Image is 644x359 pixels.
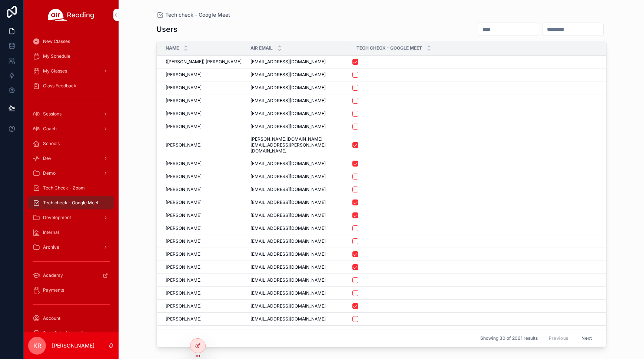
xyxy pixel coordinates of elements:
[43,68,67,74] span: My Classes
[28,211,114,224] a: Development
[166,45,179,51] span: Name
[33,341,41,350] span: KR
[166,111,202,117] span: [PERSON_NAME]
[166,225,202,231] span: [PERSON_NAME]
[28,79,114,93] a: Class Feedback
[28,326,114,340] a: Substitute Applications
[28,196,114,209] a: Tech check - Google Meet
[166,59,242,65] span: ([PERSON_NAME]) [PERSON_NAME]
[250,85,326,91] span: [EMAIL_ADDRESS][DOMAIN_NAME]
[250,174,326,179] span: [EMAIL_ADDRESS][DOMAIN_NAME]
[250,124,326,130] span: [EMAIL_ADDRESS][DOMAIN_NAME]
[166,251,202,257] span: [PERSON_NAME]
[43,315,60,321] span: Account
[250,316,326,322] span: [EMAIL_ADDRESS][DOMAIN_NAME]
[250,136,348,154] span: [PERSON_NAME][DOMAIN_NAME][EMAIL_ADDRESS][PERSON_NAME][DOMAIN_NAME]
[166,174,202,179] span: [PERSON_NAME]
[43,170,56,176] span: Demo
[250,111,326,117] span: [EMAIL_ADDRESS][DOMAIN_NAME]
[166,85,202,91] span: [PERSON_NAME]
[166,199,202,205] span: [PERSON_NAME]
[250,59,326,65] span: [EMAIL_ADDRESS][DOMAIN_NAME]
[166,161,202,167] span: [PERSON_NAME]
[28,152,114,165] a: Dev
[43,38,70,44] span: New Classes
[43,53,70,59] span: My Schedule
[576,332,597,344] button: Next
[250,238,326,244] span: [EMAIL_ADDRESS][DOMAIN_NAME]
[28,226,114,239] a: Internal
[43,287,64,293] span: Payments
[166,238,202,244] span: [PERSON_NAME]
[43,141,60,147] span: Schools
[480,335,538,341] span: Showing 30 of 2061 results
[250,264,326,270] span: [EMAIL_ADDRESS][DOMAIN_NAME]
[166,187,202,192] span: [PERSON_NAME]
[250,187,326,192] span: [EMAIL_ADDRESS][DOMAIN_NAME]
[28,312,114,325] a: Account
[250,277,326,283] span: [EMAIL_ADDRESS][DOMAIN_NAME]
[28,122,114,135] a: Coach
[28,283,114,297] a: Payments
[28,181,114,195] a: Tech Check - Zoom
[250,290,326,296] span: [EMAIL_ADDRESS][DOMAIN_NAME]
[166,264,202,270] span: [PERSON_NAME]
[28,107,114,121] a: Sessions
[250,161,326,167] span: [EMAIL_ADDRESS][DOMAIN_NAME]
[43,244,59,250] span: Archive
[156,24,177,34] h1: Users
[250,251,326,257] span: [EMAIL_ADDRESS][DOMAIN_NAME]
[43,215,71,221] span: Development
[28,241,114,254] a: Archive
[28,167,114,180] a: Demo
[250,303,326,309] span: [EMAIL_ADDRESS][DOMAIN_NAME]
[166,316,202,322] span: [PERSON_NAME]
[28,64,114,78] a: My Classes
[43,200,99,206] span: Tech check - Google Meet
[43,185,85,191] span: Tech Check - Zoom
[250,45,273,51] span: Air Email
[166,142,202,148] span: [PERSON_NAME]
[48,9,94,21] img: App logo
[43,330,91,336] span: Substitute Applications
[356,45,422,51] span: Tech Check - Google Meet
[24,30,119,332] div: scrollable content
[166,72,202,78] span: [PERSON_NAME]
[250,199,326,205] span: [EMAIL_ADDRESS][DOMAIN_NAME]
[166,290,202,296] span: [PERSON_NAME]
[43,272,63,278] span: Academy
[28,35,114,48] a: New Classes
[250,72,326,78] span: [EMAIL_ADDRESS][DOMAIN_NAME]
[28,269,114,282] a: Academy
[166,303,202,309] span: [PERSON_NAME]
[43,155,52,161] span: Dev
[43,83,76,89] span: Class Feedback
[156,11,230,19] a: Tech check - Google Meet
[52,342,94,349] p: [PERSON_NAME]
[165,11,230,19] span: Tech check - Google Meet
[166,277,202,283] span: [PERSON_NAME]
[166,212,202,218] span: [PERSON_NAME]
[250,212,326,218] span: [EMAIL_ADDRESS][DOMAIN_NAME]
[43,111,62,117] span: Sessions
[43,229,59,235] span: Internal
[250,225,326,231] span: [EMAIL_ADDRESS][DOMAIN_NAME]
[43,126,57,132] span: Coach
[166,124,202,130] span: [PERSON_NAME]
[28,50,114,63] a: My Schedule
[28,137,114,150] a: Schools
[166,98,202,104] span: [PERSON_NAME]
[250,98,326,104] span: [EMAIL_ADDRESS][DOMAIN_NAME]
